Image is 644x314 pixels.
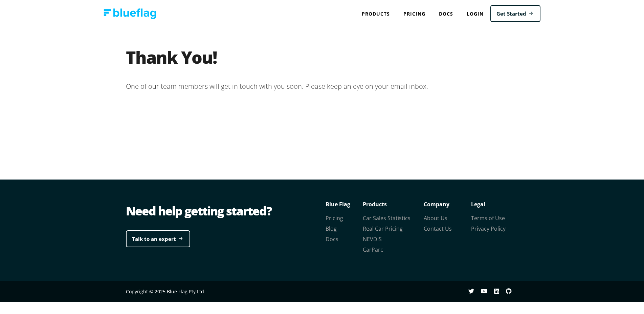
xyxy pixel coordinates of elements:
[363,225,403,232] a: Real Car Pricing
[363,235,382,243] a: NEVDIS
[424,214,447,222] a: About Us
[424,199,471,209] p: Company
[326,225,337,232] a: Blog
[363,214,410,222] a: Car Sales Statistics
[468,288,481,295] a: Twitter
[126,76,518,97] p: One of our team members will get in touch with you soon. Please keep an eye on your email inbox.
[326,235,338,243] a: Docs
[326,199,363,209] p: Blue Flag
[471,214,505,222] a: Terms of Use
[506,288,518,295] a: github
[363,199,424,209] p: Products
[494,288,506,295] a: linkedin
[363,246,383,253] a: CarParc
[126,203,322,219] div: Need help getting started?
[481,288,494,295] a: youtube
[460,7,490,21] a: Login to Blue Flag application
[126,49,518,76] h1: Thank You!
[432,7,460,21] a: Docs
[424,225,452,232] a: Contact Us
[355,7,397,21] div: Products
[397,7,432,21] a: Pricing
[126,288,204,295] span: Copyright © 2025 Blue Flag Pty Ltd
[471,225,506,232] a: Privacy Policy
[126,230,190,248] a: Talk to an expert
[490,5,540,22] a: Get Started
[471,199,518,209] p: Legal
[326,214,343,222] a: Pricing
[104,8,156,19] img: Blue Flag logo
